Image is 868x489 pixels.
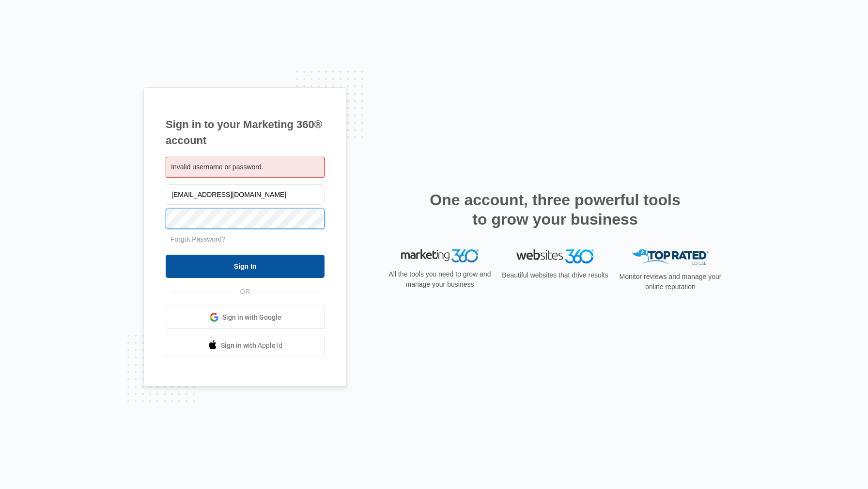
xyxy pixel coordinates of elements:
[171,163,263,171] span: Invalid username or password.
[427,190,683,229] h2: One account, three powerful tools to grow your business
[166,184,325,205] input: Email
[401,249,479,263] img: Marketing 360
[386,269,494,290] p: All the tools you need to grow and manage your business
[166,116,325,148] h1: Sign in to your Marketing 360® account
[166,255,325,278] input: Sign In
[233,287,257,297] span: OR
[516,249,594,263] img: Websites 360
[166,306,325,329] a: Sign in with Google
[501,270,609,280] p: Beautiful websites that drive results
[616,272,725,292] p: Monitor reviews and manage your online reputation
[632,249,709,265] img: Top Rated Local
[170,235,226,243] a: Forgot Password?
[222,312,281,323] span: Sign in with Google
[221,341,283,351] span: Sign in with Apple Id
[166,334,325,357] a: Sign in with Apple Id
